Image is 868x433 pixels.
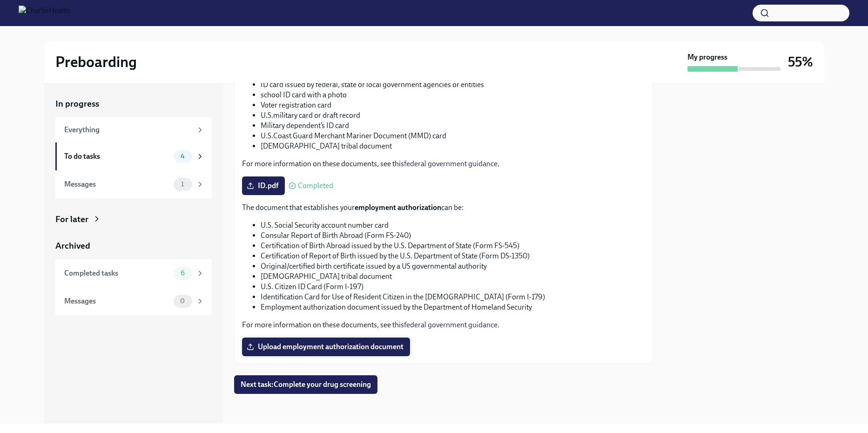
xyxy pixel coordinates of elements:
[261,302,645,312] li: Employment authorization document issued by the Department of Homeland Security
[242,320,645,330] p: For more information on these documents, see this .
[249,181,278,190] span: ID.pdf
[249,342,404,352] span: Upload employment authorization document
[55,98,212,110] a: In progress
[175,270,190,277] span: 6
[261,241,645,251] li: Certification of Birth Abroad issued by the U.S. Department of State (Form FS-545)
[241,380,371,389] span: Next task : Complete your drug screening
[55,259,212,287] a: Completed tasks6
[261,261,645,271] li: Original/certified birth certificate issued by a US governmental authority
[55,240,212,252] a: Archived
[55,287,212,315] a: Messages0
[175,153,190,160] span: 4
[64,179,170,189] div: Messages
[64,268,170,278] div: Completed tasks
[64,151,170,162] div: To do tasks
[175,181,189,188] span: 1
[298,182,333,189] span: Completed
[55,213,212,225] a: For later
[55,142,212,170] a: To do tasks4
[788,54,813,70] h3: 55%
[261,271,645,282] li: [DEMOGRAPHIC_DATA] tribal document
[404,159,498,168] a: federal government guidance
[261,90,645,100] li: school ID card with a photo
[55,117,212,142] a: Everything
[404,320,498,329] a: federal government guidance
[242,176,285,195] label: ID.pdf
[64,296,170,306] div: Messages
[175,298,190,304] span: 0
[687,52,727,62] strong: My progress
[261,230,645,241] li: Consular Report of Birth Abroad (Form FS-240)
[261,121,645,131] li: Military dependent’s ID card
[261,80,645,90] li: ID card issued by federal, state or local government agencies or entities
[261,100,645,110] li: Voter registration card
[355,203,441,212] strong: employment authorization
[261,141,645,151] li: [DEMOGRAPHIC_DATA] tribal document
[55,53,137,71] h2: Preboarding
[261,251,645,261] li: Certification of Report of Birth issued by the U.S. Department of State (Form DS-1350)
[55,170,212,198] a: Messages1
[55,213,88,225] div: For later
[19,6,70,20] img: CharlieHealth
[242,159,645,169] p: For more information on these documents, see this .
[261,282,645,292] li: U.S. Citizen ID Card (Form I-197)
[242,203,645,213] p: The document that establishes your can be:
[64,125,192,135] div: Everything
[242,338,410,356] label: Upload employment authorization document
[261,292,645,302] li: Identification Card for Use of Resident Citizen in the [DEMOGRAPHIC_DATA] (Form I-179)
[261,110,645,121] li: U.S.military card or draft record
[261,131,645,141] li: U.S.Coast Guard Merchant Mariner Document (MMD) card
[234,375,377,394] button: Next task:Complete your drug screening
[261,220,645,230] li: U.S. Social Security account number card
